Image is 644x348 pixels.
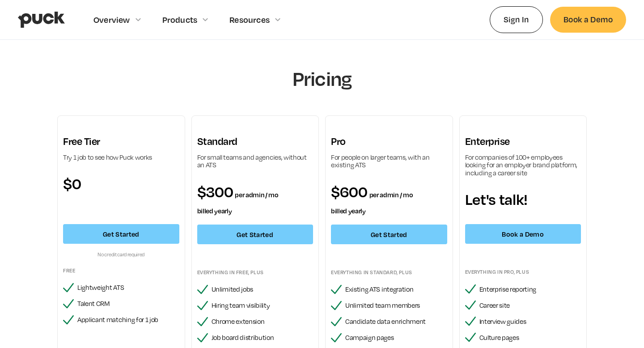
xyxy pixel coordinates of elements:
div: Career site [479,301,581,310]
h3: Pro [331,135,447,148]
div: $300 [197,183,314,216]
a: Book a Demo [550,7,626,32]
div: Campaign pages [345,334,447,342]
div: $0 [63,175,179,191]
a: Get Started [197,225,314,244]
div: Hiring team visibility [212,301,314,310]
div: Products [162,15,198,25]
a: Get Started [63,224,179,244]
span: per admin / mo billed yearly [197,191,279,215]
h3: Standard [197,135,314,148]
div: Lightweight ATS [77,284,179,292]
div: Overview [93,15,130,25]
div: Everything in pro, plus [465,268,581,276]
div: Enterprise reporting [479,285,581,293]
div: Try 1 job to see how Puck works [63,153,179,161]
div: For companies of 100+ employees looking for an employer brand platform, including a career site [465,153,581,177]
div: For small teams and agencies, without an ATS [197,153,314,169]
div: No credit card required [63,251,179,258]
div: Everything in FREE, plus [197,269,314,276]
div: $600 [331,183,447,216]
div: Job board distribution [212,334,314,342]
div: Candidate data enrichment [345,318,447,326]
div: Let's talk! [465,191,581,207]
div: Unlimited jobs [212,285,314,293]
div: Everything in standard, plus [331,269,447,276]
h3: Enterprise [465,135,581,148]
a: Get Started [331,225,447,244]
div: Resources [229,15,270,25]
div: Culture pages [479,334,581,342]
h3: Free Tier [63,135,179,148]
a: Book a Demo [465,224,581,244]
div: For people on larger teams, with an existing ATS [331,153,447,169]
div: Chrome extension [212,318,314,326]
div: Existing ATS integration [345,285,447,293]
a: Sign In [490,6,543,33]
div: Applicant matching for 1 job [77,316,179,324]
div: Unlimited team members [345,301,447,310]
div: Interview guides [479,318,581,326]
div: Free [63,267,179,274]
span: per admin / mo billed yearly [331,191,413,215]
h1: Pricing [177,67,467,90]
div: Talent CRM [77,300,179,308]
